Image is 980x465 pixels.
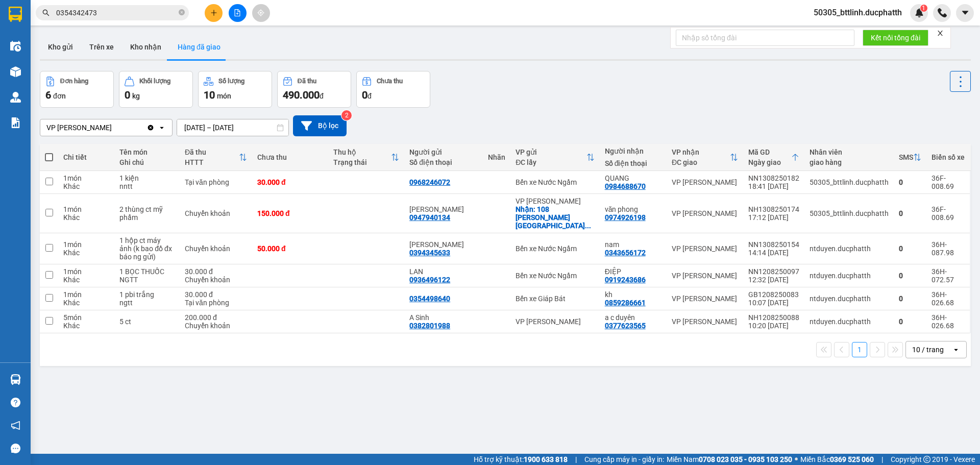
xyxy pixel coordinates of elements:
[899,178,921,186] div: 0
[810,272,889,280] div: ntduyen.ducphatth
[11,398,20,407] span: question-circle
[185,299,247,307] div: Tại văn phòng
[672,148,730,156] div: VP nhận
[516,158,586,166] div: ĐC lấy
[899,153,913,161] div: SMS
[179,8,185,18] span: close-circle
[204,89,215,101] span: 10
[605,213,646,222] div: 0974926198
[277,71,351,108] button: Đã thu490.000đ
[252,4,270,22] button: aim
[63,322,109,330] div: Khác
[516,244,594,253] div: Bến xe Nước Ngầm
[516,197,594,205] div: VP [PERSON_NAME]
[810,244,889,253] div: ntduyen.ducphatth
[672,178,738,186] div: VP [PERSON_NAME]
[863,30,928,46] button: Kết nối tổng đài
[113,123,114,133] input: Selected VP Hoằng Kim.
[810,148,889,156] div: Nhân viên
[9,7,22,22] img: logo-vxr
[10,41,21,52] img: warehouse-icon
[488,153,505,161] div: Nhãn
[800,454,874,465] span: Miền Bắc
[63,182,109,190] div: Khác
[667,454,792,465] span: Miền Nam
[516,178,594,186] div: Bến xe Nước Ngầm
[510,144,599,171] th: Toggle SortBy
[699,455,792,463] strong: 0708 023 035 - 0935 103 250
[830,455,874,463] strong: 0369 525 060
[516,205,594,230] div: Nhận: 108 Nguyễn Trãi Thanh Xuân Hà Nội
[605,267,661,276] div: ĐIỆP
[341,110,352,120] sup: 2
[185,209,247,217] div: Chuyển khoản
[516,272,594,280] div: Bến xe Nước Ngầm
[185,148,239,156] div: Đã thu
[952,346,960,354] svg: open
[605,322,646,330] div: 0377623565
[894,144,926,171] th: Toggle SortBy
[119,174,175,182] div: 1 kiện
[409,295,450,303] div: 0354498640
[585,222,591,230] span: ...
[748,240,799,249] div: NN1308250154
[605,290,661,299] div: kh
[672,244,738,253] div: VP [PERSON_NAME]
[932,313,965,330] div: 36H-026.68
[63,276,109,284] div: Khác
[185,290,247,299] div: 30.000 đ
[293,115,347,136] button: Bộ lọc
[119,299,175,307] div: ngtt
[409,240,478,249] div: ANH THANH
[474,454,568,465] span: Hỗ trợ kỹ thuật:
[283,89,320,101] span: 490.000
[119,276,175,284] div: NGTT
[119,290,175,299] div: 1 pbi trắng
[81,35,122,59] button: Trên xe
[409,313,478,322] div: A Sinh
[795,457,798,461] span: ⚪️
[516,148,586,156] div: VP gửi
[63,290,109,299] div: 1 món
[409,276,450,284] div: 0936496122
[932,205,965,222] div: 36F-008.69
[881,454,883,465] span: |
[63,240,109,249] div: 1 món
[185,322,247,330] div: Chuyển khoản
[605,299,646,307] div: 0859286661
[810,317,889,326] div: ntduyen.ducphatth
[605,240,661,249] div: nam
[185,267,247,276] div: 30.000 đ
[409,213,450,222] div: 0947940134
[63,153,109,161] div: Chi tiết
[333,148,391,156] div: Thu hộ
[605,182,646,190] div: 0984688670
[805,6,910,19] span: 50305_bttlinh.ducphatth
[169,35,229,59] button: Hàng đã giao
[119,148,175,156] div: Tên món
[409,158,478,166] div: Số điện thoại
[177,119,288,136] input: Select a date range.
[333,158,391,166] div: Trạng thái
[139,78,170,85] div: Khối lượng
[119,317,175,326] div: 5 ct
[63,267,109,276] div: 1 món
[605,147,661,155] div: Người nhận
[748,313,799,322] div: NH1208250088
[63,249,109,257] div: Khác
[40,71,114,108] button: Đơn hàng6đơn
[899,272,921,280] div: 0
[257,178,323,186] div: 30.000 đ
[409,267,478,276] div: LAN
[180,144,252,171] th: Toggle SortBy
[60,78,88,85] div: Đơn hàng
[748,276,799,284] div: 12:32 [DATE]
[605,205,661,213] div: văn phong
[748,290,799,299] div: GB1208250083
[922,5,925,12] span: 1
[932,290,965,307] div: 36H-026.68
[409,178,450,186] div: 0968246072
[229,4,247,22] button: file-add
[53,92,66,100] span: đơn
[899,295,921,303] div: 0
